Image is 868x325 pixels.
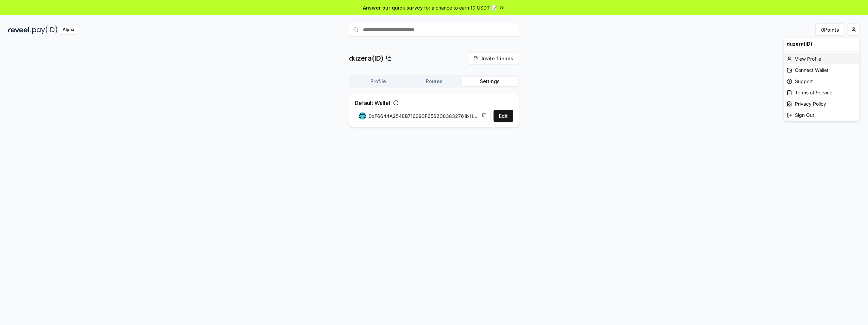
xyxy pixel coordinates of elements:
div: Sign Out [784,109,859,121]
div: View Profile [784,53,859,64]
a: Terms of Service [784,87,859,98]
div: Connect Wallet [784,64,859,76]
div: duzera(ID) [784,37,859,50]
a: Support [784,76,859,87]
a: Privacy Policy [784,98,859,109]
